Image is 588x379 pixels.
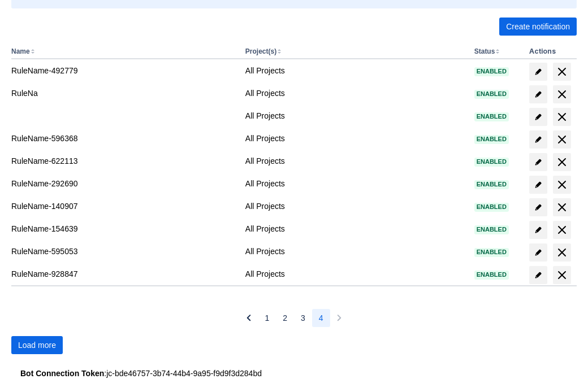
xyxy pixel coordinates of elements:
span: 2 [283,309,287,327]
div: : jc-bde46757-3b74-44b4-9a95-f9d9f3d284bd [20,368,568,379]
span: Enabled [474,204,509,210]
div: RuleNa [11,88,236,99]
button: Page 1 [258,309,276,327]
span: Create notification [506,18,570,36]
span: edit [534,248,543,257]
div: All Projects [245,246,465,257]
span: Enabled [474,249,509,255]
button: Page 2 [276,309,294,327]
span: edit [534,135,543,144]
th: Actions [525,45,577,59]
div: RuleName-928847 [11,268,236,280]
button: Page 3 [294,309,312,327]
span: edit [534,90,543,99]
button: Name [11,47,30,55]
span: edit [534,158,543,167]
span: delete [555,268,569,282]
nav: Pagination [240,309,348,327]
span: edit [534,112,543,121]
span: Enabled [474,159,509,165]
span: edit [534,67,543,76]
span: 3 [301,309,305,327]
span: edit [534,180,543,189]
div: RuleName-292690 [11,178,236,189]
span: delete [555,88,569,101]
span: delete [555,65,569,79]
span: Load more [18,336,56,354]
div: All Projects [245,155,465,167]
button: Create notification [499,18,577,36]
div: All Projects [245,110,465,121]
div: RuleName-154639 [11,223,236,234]
span: 1 [265,309,269,327]
div: All Projects [245,65,465,76]
span: delete [555,155,569,169]
div: All Projects [245,133,465,144]
div: All Projects [245,223,465,234]
span: delete [555,223,569,237]
span: Enabled [474,91,509,97]
span: delete [555,201,569,214]
button: Next [330,309,348,327]
div: All Projects [245,178,465,189]
span: delete [555,178,569,191]
div: RuleName-596368 [11,133,236,144]
span: Enabled [474,272,509,278]
span: 4 [319,309,323,327]
span: Enabled [474,226,509,233]
span: edit [534,271,543,280]
span: delete [555,246,569,259]
span: edit [534,203,543,212]
div: All Projects [245,268,465,280]
strong: Bot Connection Token [20,369,104,378]
span: Enabled [474,68,509,75]
span: delete [555,133,569,146]
span: Enabled [474,136,509,142]
button: Page 4 [312,309,330,327]
div: All Projects [245,88,465,99]
div: RuleName-595053 [11,246,236,257]
button: Load more [11,336,63,354]
button: Project(s) [245,47,276,55]
div: RuleName-622113 [11,155,236,167]
button: Previous [240,309,258,327]
div: All Projects [245,201,465,212]
span: edit [534,225,543,234]
span: Enabled [474,114,509,120]
button: Status [474,47,495,55]
div: RuleName-492779 [11,65,236,76]
span: delete [555,110,569,124]
span: Enabled [474,181,509,188]
div: RuleName-140907 [11,201,236,212]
